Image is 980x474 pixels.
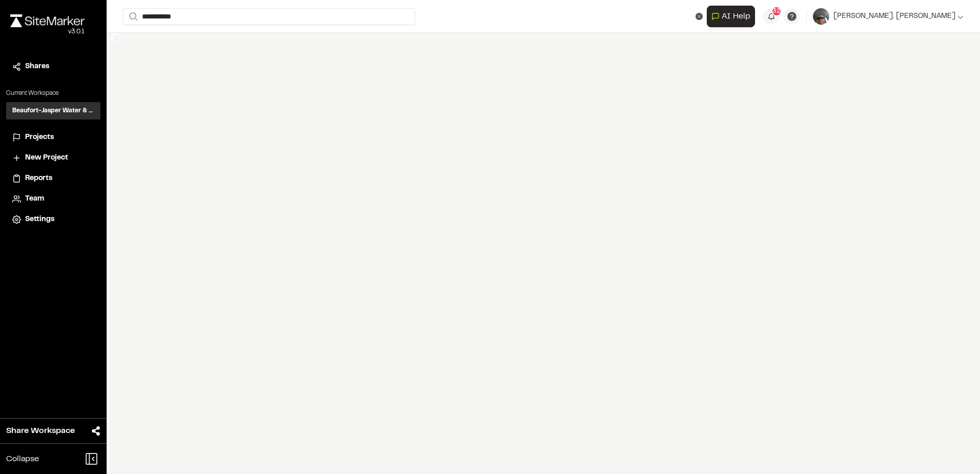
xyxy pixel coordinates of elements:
span: Shares [25,61,49,72]
img: rebrand.png [10,14,85,27]
span: Settings [25,214,54,225]
button: Search [123,8,141,25]
a: Projects [12,132,94,143]
span: Collapse [6,453,39,465]
a: Shares [12,61,94,72]
span: 32 [772,7,781,16]
button: Open AI Assistant [707,6,755,27]
a: Team [12,193,94,205]
span: Projects [25,132,54,143]
span: [PERSON_NAME]. [PERSON_NAME] [833,11,955,22]
p: Current Workspace [6,89,100,98]
span: Team [25,193,44,205]
img: User [813,8,829,25]
div: Oh geez...please don't... [10,27,85,36]
h3: Beaufort-Jasper Water & Sewer Authority [12,106,94,115]
a: Reports [12,173,94,184]
span: AI Help [722,10,750,23]
a: New Project [12,152,94,164]
a: Settings [12,214,94,225]
div: Open AI Assistant [707,6,759,27]
button: Clear text [696,13,703,20]
button: 32 [763,8,780,25]
span: Reports [25,173,52,184]
span: New Project [25,152,68,164]
span: Share Workspace [6,425,75,437]
button: [PERSON_NAME]. [PERSON_NAME] [813,8,964,25]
